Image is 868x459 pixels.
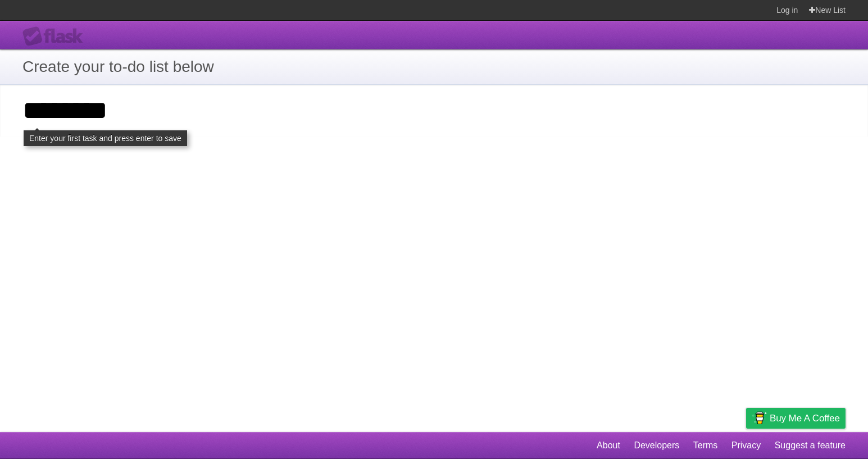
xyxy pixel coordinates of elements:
a: Developers [634,435,679,456]
a: About [597,435,620,456]
a: Privacy [731,435,761,456]
a: Terms [693,435,718,456]
h1: Create your to-do list below [22,55,846,79]
a: Suggest a feature [775,435,846,456]
img: Buy me a coffee [752,408,767,428]
span: Buy me a coffee [770,408,840,428]
a: Buy me a coffee [746,408,846,429]
div: Flask [22,26,90,47]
